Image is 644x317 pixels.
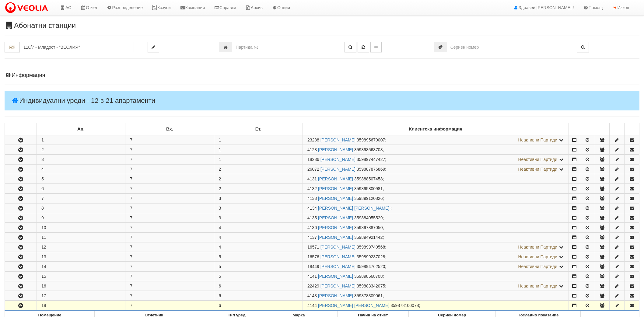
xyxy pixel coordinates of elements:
td: 7 [125,233,214,242]
span: 5 [219,274,221,279]
td: 7 [125,262,214,271]
a: [PERSON_NAME] [318,176,353,181]
td: 4 [37,165,125,174]
span: 3 [219,196,221,201]
span: Неактивни Партиди [518,284,557,288]
span: Партида № [307,186,317,191]
span: 359898568708 [354,274,383,279]
a: [PERSON_NAME] [PERSON_NAME] [318,206,389,211]
span: 2 [219,176,221,181]
a: [PERSON_NAME] [318,293,353,298]
span: Неактивни Партиди [518,245,557,249]
td: 3 [37,155,125,164]
td: ; [303,213,569,223]
td: Клиентска информация: No sort applied, sorting is disabled [303,123,569,135]
td: 18 [37,301,125,311]
span: 3 [219,215,221,220]
td: 7 [125,174,214,184]
span: 4 [219,235,221,240]
span: 359899120826 [354,196,383,201]
span: 1 [219,157,221,162]
td: 7 [125,194,214,203]
span: 6 [219,293,221,298]
h4: Индивидуални уреди - 12 в 21 апартаменти [5,91,639,110]
span: 1 [219,138,221,142]
a: [PERSON_NAME] [318,186,353,191]
span: 5 [219,264,221,269]
span: Партида № [307,274,317,279]
a: [PERSON_NAME] [320,167,355,172]
span: Партида № [307,138,319,142]
a: [PERSON_NAME] [320,157,355,162]
span: Неактивни Партиди [518,264,557,269]
td: : No sort applied, sorting is disabled [569,123,580,135]
span: 3 [219,206,221,211]
span: 359878309061 [354,293,383,298]
td: ; [303,281,569,291]
td: 7 [125,165,214,174]
td: ; [303,165,569,174]
td: ; [303,301,569,311]
h4: Информация [5,72,639,78]
td: 9 [37,213,125,223]
td: ; [303,174,569,184]
span: 359884055529 [354,215,383,220]
td: ; [303,204,569,213]
span: Партида № [307,303,317,308]
td: 7 [125,213,214,223]
span: 359894762520 [357,264,385,269]
td: 15 [37,272,125,281]
span: Партида № [307,293,317,298]
td: ; [303,155,569,164]
a: [PERSON_NAME] [320,284,355,288]
span: Неактивни Партиди [518,167,557,172]
span: 359899237028 [357,254,385,259]
span: 359897887050 [354,225,383,230]
td: 11 [37,233,125,242]
td: : No sort applied, sorting is disabled [5,123,37,135]
span: Партида № [307,176,317,181]
td: ; [303,262,569,271]
td: 7 [125,204,214,213]
td: 6 [37,184,125,193]
span: Партида № [307,235,317,240]
span: 359897447427 [357,157,385,162]
span: 359899740568 [357,245,385,249]
b: Вх. [166,127,173,131]
td: 14 [37,262,125,271]
b: Ап. [77,127,85,131]
span: Партида № [307,284,319,288]
a: [PERSON_NAME] [318,274,353,279]
td: ; [303,135,569,145]
td: 7 [125,223,214,232]
span: 4 [219,245,221,249]
span: Неактивни Партиди [518,138,557,142]
td: 7 [37,194,125,203]
td: 2 [37,145,125,155]
span: Партида № [307,167,319,172]
td: 5 [37,174,125,184]
b: Клиентска информация [409,127,462,131]
span: 359895800981 [354,186,383,191]
input: Абонатна станция [20,42,134,52]
td: 7 [125,184,214,193]
td: 1 [37,135,125,145]
td: Вх.: No sort applied, sorting is disabled [125,123,214,135]
td: ; [303,233,569,242]
span: 5 [219,254,221,259]
td: ; [303,194,569,203]
span: 6 [219,284,221,288]
input: Сериен номер [447,42,532,52]
input: Партида № [232,42,317,52]
b: Ет. [255,127,261,131]
span: 359898568708 [354,147,383,152]
a: [PERSON_NAME] [320,245,355,249]
span: Партида № [307,245,319,249]
td: ; [303,184,569,193]
td: Ет.: No sort applied, sorting is disabled [214,123,303,135]
span: Неактивни Партиди [518,254,557,259]
a: [PERSON_NAME] [318,235,353,240]
a: [PERSON_NAME] [320,254,355,259]
span: Неактивни Партиди [518,157,557,162]
td: 16 [37,281,125,291]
